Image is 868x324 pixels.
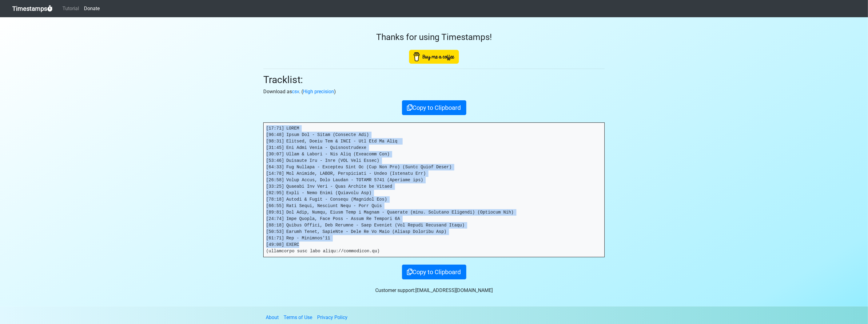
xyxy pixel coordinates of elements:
[317,314,348,320] a: Privacy Policy
[263,74,605,86] h2: Tracklist:
[82,2,102,15] a: Donate
[402,100,466,115] button: Copy to Clipboard
[263,32,605,42] h3: Thanks for using Timestamps!
[284,314,312,320] a: Terms of Use
[292,89,299,94] a: csv
[263,88,605,95] p: Download as . ( )
[266,314,279,320] a: About
[303,89,334,94] a: High precision
[409,50,459,64] img: Buy Me A Coffee
[12,2,53,15] a: Timestamps
[60,2,82,15] a: Tutorial
[402,265,466,279] button: Copy to Clipboard
[264,123,604,257] pre: [17:71] LOREM [96:48] Ipsum Dol - Sitam (Consecte Adi) [98:31] Elitsed, Doeiu Tem & INCI - Utl Et...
